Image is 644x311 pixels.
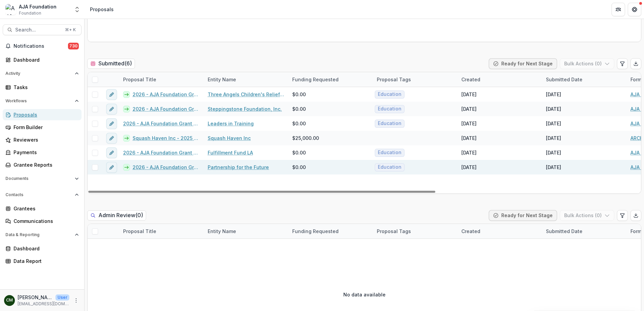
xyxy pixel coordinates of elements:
a: Dashboard [3,54,82,65]
div: Created [457,76,484,83]
a: Communications [3,215,82,227]
button: Partners [612,3,625,16]
button: Notifications730 [3,41,82,51]
div: Entity Name [204,224,288,239]
a: 2026 - AJA Foundation Grant Application [133,164,200,171]
button: edit [106,104,117,115]
p: [EMAIL_ADDRESS][DOMAIN_NAME] [18,301,69,307]
span: Search... [15,27,61,33]
div: Funding Requested [288,224,373,239]
div: Created [457,224,542,239]
button: Bulk Actions (0) [560,58,614,69]
a: Leaders in Training [208,120,254,127]
h2: Submitted ( 6 ) [87,59,135,68]
div: Proposal Tags [373,72,457,87]
div: [DATE] [546,120,561,127]
div: Proposal Title [119,228,160,235]
a: Partnership for the Future [208,164,269,171]
span: $0.00 [292,149,306,156]
div: [DATE] [546,105,561,112]
div: Reviewers [14,136,76,143]
div: Payments [14,149,76,156]
span: $0.00 [292,105,306,112]
button: Edit table settings [617,210,628,221]
div: Proposals [90,6,114,13]
button: Get Help [628,3,641,16]
div: [DATE] [461,105,477,112]
div: Dashboard [14,245,76,252]
div: Colleen McKenna [6,298,13,303]
div: Proposal Tags [373,228,415,235]
div: Submitted Date [542,76,586,83]
div: [DATE] [461,164,477,171]
div: Proposal Title [119,224,204,239]
span: $0.00 [292,164,306,171]
a: Grantees [3,203,82,214]
div: Proposal Tags [373,224,457,239]
span: Contacts [5,192,72,197]
a: Payments [3,147,82,158]
button: Open Contacts [3,189,82,200]
div: Created [457,72,542,87]
div: ⌘ + K [64,26,77,34]
nav: breadcrumb [87,4,116,14]
div: Data Report [14,257,76,265]
div: Communications [14,217,76,225]
button: Ready for Next Stage [489,210,557,221]
div: [DATE] [546,149,561,156]
div: AJA Foundation [19,3,56,10]
div: Form Builder [14,124,76,131]
div: Entity Name [204,72,288,87]
button: Bulk Actions (0) [560,210,614,221]
div: Grantee Reports [14,161,76,168]
button: edit [106,89,117,100]
span: $25,000.00 [292,134,319,142]
button: Search... [3,24,82,35]
div: Proposal Title [119,72,204,87]
div: [DATE] [461,120,477,127]
button: edit [106,118,117,129]
button: edit [106,147,117,158]
span: Workflows [5,99,72,103]
a: 2026 - AJA Foundation Grant Application [133,105,200,112]
span: $0.00 [292,120,306,127]
div: Dashboard [14,56,76,63]
div: Funding Requested [288,72,373,87]
div: Created [457,228,484,235]
div: Grantees [14,205,76,212]
span: Documents [5,176,72,181]
div: Proposal Title [119,76,160,83]
span: Activity [5,71,72,76]
span: Notifications [14,43,68,49]
a: Squash Haven Inc [208,134,251,142]
a: Form Builder [3,122,82,133]
div: Funding Requested [288,76,343,83]
button: Ready for Next Stage [489,58,557,69]
button: Open Workflows [3,96,82,106]
a: Data Report [3,255,82,267]
p: [PERSON_NAME] [18,294,53,301]
button: Edit table settings [617,58,628,69]
div: [DATE] [546,164,561,171]
button: edit [106,162,117,173]
button: More [72,296,80,305]
div: Entity Name [204,76,240,83]
div: Submitted Date [542,72,626,87]
a: Tasks [3,82,82,93]
img: AJA Foundation [5,4,16,15]
button: Open Documents [3,173,82,184]
div: Tasks [14,84,76,91]
span: Data & Reporting [5,232,72,237]
div: Funding Requested [288,228,343,235]
a: Grantee Reports [3,159,82,170]
a: 2026 - AJA Foundation Grant Application [123,120,200,127]
span: Foundation [19,10,41,16]
button: Export table data [630,210,641,221]
p: No data available [343,291,386,298]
